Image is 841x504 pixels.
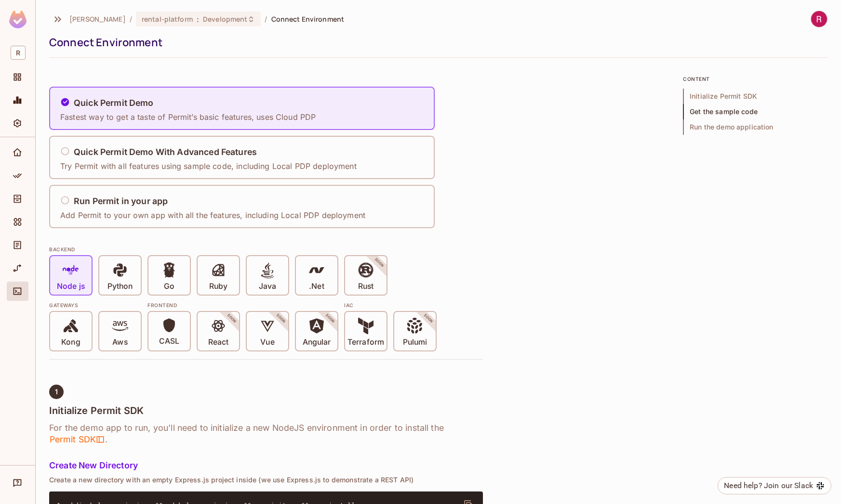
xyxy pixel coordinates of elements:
p: Terraform [347,337,384,347]
h4: Initialize Permit SDK [49,405,483,416]
span: R [11,46,26,60]
p: Aws [112,337,127,347]
div: Frontend [147,301,338,309]
p: .Net [309,282,324,291]
span: Permit SDK [49,434,105,445]
p: React [208,337,228,347]
span: SOON [262,300,300,337]
p: Vue [260,337,274,347]
div: Connect Environment [49,35,823,50]
h5: Create New Directory [49,461,483,470]
p: Java [259,282,276,291]
img: roy zhang [811,11,827,27]
div: Help & Updates [7,473,28,492]
div: Settings [7,114,28,133]
p: Create a new directory with an empty Express.js project inside (we use Express.js to demonstrate ... [49,476,483,484]
div: Workspace: roy-poc [7,42,28,64]
h5: Quick Permit Demo With Advanced Features [74,147,257,157]
span: Initialize Permit SDK [683,89,828,104]
span: SOON [311,300,349,337]
div: Home [7,143,28,162]
span: Run the demo application [683,119,828,135]
p: Rust [358,282,374,291]
span: : [196,15,200,23]
span: Connect Environment [271,14,345,24]
p: Go [164,282,174,291]
li: / [130,14,132,24]
div: IAC [344,301,437,309]
span: the active workspace [69,14,126,24]
span: 1 [55,388,58,396]
span: Development [203,14,247,24]
p: CASL [159,336,179,346]
div: Policy [7,166,28,185]
div: Directory [7,189,28,208]
h6: For the demo app to run, you’ll need to initialize a new NodeJS environment in order to install t... [49,422,483,445]
div: Monitoring [7,90,28,110]
span: Get the sample code [683,104,828,119]
span: SOON [410,300,447,337]
div: Connect [7,282,28,301]
div: BACKEND [49,246,483,253]
p: Node js [57,282,85,291]
div: Gateways [49,301,142,309]
p: Angular [303,337,331,347]
div: Elements [7,212,28,232]
p: Python [107,282,133,291]
li: / [265,14,267,24]
div: Need help? Join our Slack [724,480,813,491]
p: Pulumi [403,337,427,347]
p: content [683,75,828,83]
h5: Quick Permit Demo [74,98,154,108]
div: Audit Log [7,235,28,255]
p: Try Permit with all features using sample code, including Local PDP deployment [60,161,357,171]
p: Kong [61,337,80,347]
p: Ruby [209,282,227,291]
span: rental-platform [142,14,193,24]
img: SReyMgAAAABJRU5ErkJggg== [9,11,27,28]
div: URL Mapping [7,258,28,278]
span: SOON [213,300,251,337]
h5: Run Permit in your app [74,196,168,206]
span: SOON [360,244,398,282]
p: Fastest way to get a taste of Permit’s basic features, uses Cloud PDP [60,112,316,122]
div: Projects [7,67,28,87]
p: Add Permit to your own app with all the features, including Local PDP deployment [60,210,365,220]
